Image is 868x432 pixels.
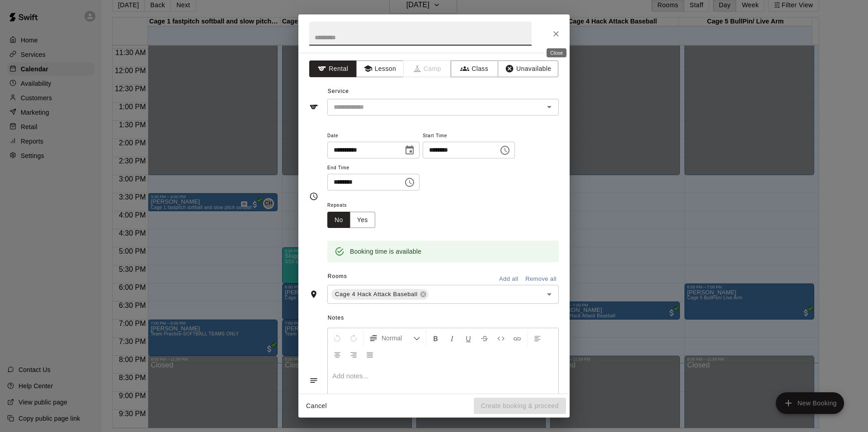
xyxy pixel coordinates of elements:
[330,346,345,362] button: Center Align
[547,48,566,57] div: Close
[461,330,476,346] button: Format Underline
[494,272,523,286] button: Add all
[328,311,559,325] span: Notes
[328,273,347,279] span: Rooms
[350,212,375,228] button: Yes
[451,60,498,77] button: Class
[356,60,404,77] button: Lesson
[401,173,419,191] button: Choose time, selected time is 7:45 PM
[401,141,419,159] button: Choose date, selected date is Sep 18, 2025
[493,330,509,346] button: Insert Code
[328,88,349,94] span: Service
[309,102,318,111] svg: Service
[327,200,382,212] span: Repeats
[444,330,460,346] button: Format Italics
[543,101,556,113] button: Open
[330,330,345,346] button: Undo
[346,346,361,362] button: Right Align
[309,192,318,201] svg: Timing
[365,330,424,346] button: Formatting Options
[346,330,361,346] button: Redo
[477,330,492,346] button: Format Strikethrough
[331,289,429,300] div: Cage 4 Hack Attack Baseball
[428,330,443,346] button: Format Bold
[496,141,514,159] button: Choose time, selected time is 7:15 PM
[309,60,357,77] button: Rental
[543,288,556,301] button: Open
[548,26,564,42] button: Close
[327,162,420,174] span: End Time
[309,290,318,299] svg: Rooms
[350,243,421,260] div: Booking time is available
[327,130,420,142] span: Date
[327,212,350,228] button: No
[327,212,375,228] div: outlined button group
[404,60,451,77] span: Camps can only be created in the Services page
[530,330,545,346] button: Left Align
[309,376,318,385] svg: Notes
[523,272,559,286] button: Remove all
[509,330,525,346] button: Insert Link
[382,334,413,343] span: Normal
[331,290,421,299] span: Cage 4 Hack Attack Baseball
[362,346,377,362] button: Justify Align
[423,130,515,142] span: Start Time
[498,60,558,77] button: Unavailable
[302,398,331,414] button: Cancel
